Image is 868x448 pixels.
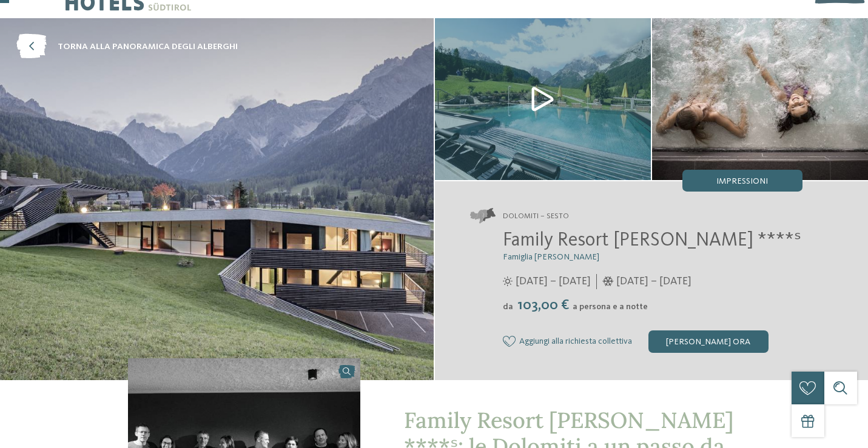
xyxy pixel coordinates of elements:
[648,330,769,352] div: [PERSON_NAME] ora
[514,298,571,313] span: 103,00 €
[573,303,648,311] span: a persona e a notte
[519,337,632,347] span: Aggiungi alla richiesta collettiva
[503,231,801,250] span: Family Resort [PERSON_NAME] ****ˢ
[503,211,569,222] span: Dolomiti – Sesto
[602,276,614,286] i: Orari d'apertura inverno
[716,177,768,186] span: Impressioni
[516,274,591,289] span: [DATE] – [DATE]
[435,18,651,180] img: Il nostro family hotel a Sesto, il vostro rifugio sulle Dolomiti.
[652,18,868,180] img: Il nostro family hotel a Sesto, il vostro rifugio sulle Dolomiti.
[16,35,238,59] a: torna alla panoramica degli alberghi
[616,274,691,289] span: [DATE] – [DATE]
[503,303,513,311] span: da
[58,41,238,53] span: torna alla panoramica degli alberghi
[503,276,513,286] i: Orari d'apertura estate
[503,253,599,261] span: Famiglia [PERSON_NAME]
